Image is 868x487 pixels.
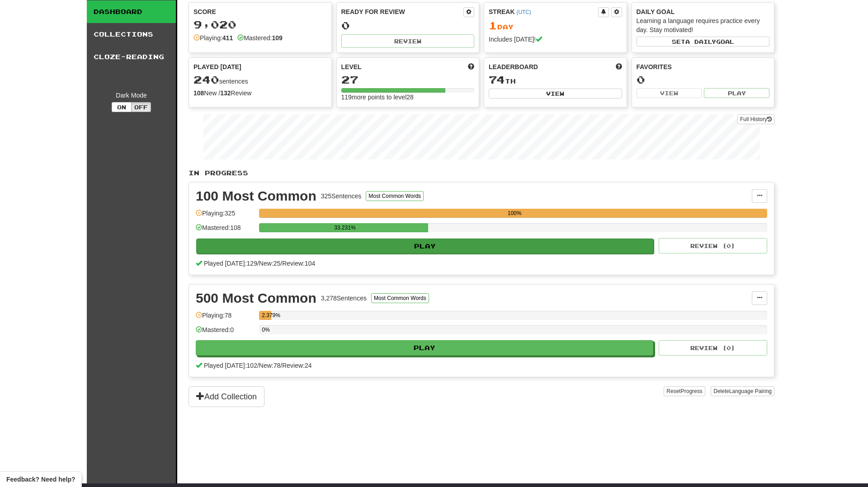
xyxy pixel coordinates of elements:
div: New / Review [193,89,327,98]
span: Review: 104 [282,260,315,267]
button: Add Collection [189,386,264,407]
div: Mastered: [237,33,283,42]
div: Score [193,7,327,16]
span: a daily [685,38,716,45]
div: Playing: 325 [196,209,255,224]
div: 0 [637,74,770,85]
span: New: 78 [259,362,280,369]
div: Playing: [193,33,233,42]
button: Play [196,239,654,254]
button: On [112,102,132,112]
span: 74 [489,73,505,86]
a: Collections [87,23,176,46]
div: 0 [341,20,475,31]
span: / [280,260,282,267]
strong: 108 [193,89,204,97]
span: / [257,362,259,369]
div: 500 Most Common [196,291,316,305]
div: 325 Sentences [321,192,362,201]
div: 119 more points to level 28 [341,93,475,102]
span: New: 25 [259,260,280,267]
a: Cloze-Reading [87,46,176,68]
button: ResetProgress [664,386,705,396]
span: / [280,362,282,369]
button: View [637,88,702,98]
span: This week in points, UTC [616,62,622,71]
button: Most Common Words [366,191,424,201]
strong: 411 [222,34,233,42]
a: Dashboard [87,0,176,23]
div: 33.231% [262,223,428,232]
div: Favorites [637,62,770,71]
button: Play [704,88,769,98]
strong: 109 [272,34,282,42]
div: 100 Most Common [196,189,316,203]
button: Review [341,34,475,48]
div: Daily Goal [637,7,770,16]
span: 240 [193,73,219,86]
a: Full History [737,114,774,124]
p: In Progress [189,169,774,178]
div: 100% [262,209,767,218]
div: Day [489,20,622,32]
span: Open feedback widget [6,475,75,484]
span: Played [DATE] [193,62,241,71]
span: Language Pairing [729,388,772,394]
button: View [489,89,622,98]
span: Leaderboard [489,62,538,71]
button: Most Common Words [371,293,429,303]
div: Learning a language requires practice every day. Stay motivated! [637,16,770,34]
button: Play [196,340,653,356]
a: (UTC) [516,9,531,15]
span: Played [DATE]: 129 [204,260,257,267]
div: Dark Mode [94,91,169,100]
div: 3,278 Sentences [321,294,367,303]
span: Played [DATE]: 102 [204,362,257,369]
div: Playing: 78 [196,311,255,326]
div: Includes [DATE]! [489,35,622,44]
div: 2.379% [262,311,271,320]
button: Off [131,102,151,112]
span: Review: 24 [282,362,311,369]
strong: 132 [220,89,231,97]
span: 1 [489,19,497,32]
button: Review (0) [659,238,767,253]
span: Level [341,62,362,71]
div: Mastered: 0 [196,325,255,340]
span: / [257,260,259,267]
div: 27 [341,74,475,85]
button: Review (0) [659,340,767,356]
div: sentences [193,74,327,86]
span: Progress [681,388,703,394]
div: Ready for Review [341,7,464,16]
div: Mastered: 108 [196,223,255,238]
div: 9,020 [193,19,327,30]
span: Score more points to level up [468,62,474,71]
div: Streak [489,7,598,16]
button: Seta dailygoal [637,37,770,47]
div: th [489,74,622,86]
button: DeleteLanguage Pairing [711,386,774,396]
